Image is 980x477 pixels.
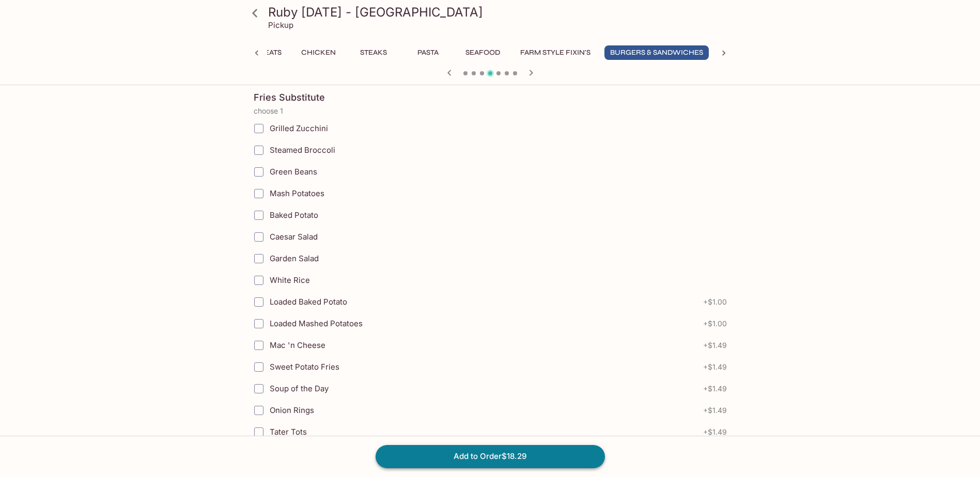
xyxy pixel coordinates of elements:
span: + $1.49 [703,341,727,349]
span: Soup of the Day [270,384,329,393]
span: Grilled Zucchini [270,123,328,133]
span: Tater Tots [270,427,307,437]
span: Steamed Broccoli [270,145,335,155]
h3: Ruby [DATE] - [GEOGRAPHIC_DATA] [268,4,730,20]
span: + $1.49 [703,428,727,436]
span: + $1.00 [703,298,727,306]
span: + $1.00 [703,320,727,328]
p: Pickup [268,20,293,30]
span: Mash Potatoes [270,188,324,198]
span: Loaded Baked Potato [270,297,347,307]
button: Burgers & Sandwiches [604,45,709,60]
h4: Fries Substitute [254,92,325,103]
span: + $1.49 [703,406,727,415]
p: choose 1 [254,107,727,115]
span: Garden Salad [270,253,319,263]
span: Green Beans [270,167,317,177]
button: Chicken [295,45,342,60]
span: + $1.49 [703,363,727,371]
span: Loaded Mashed Potatoes [270,319,363,328]
button: Seafood [460,45,506,60]
button: Add to Order$18.29 [376,445,605,468]
button: Farm Style Fixin's [515,45,596,60]
span: Baked Potato [270,210,318,220]
span: White Rice [270,275,310,285]
button: Steaks [350,45,397,60]
button: Pasta [405,45,452,60]
span: Mac 'n Cheese [270,340,325,350]
span: Sweet Potato Fries [270,362,339,372]
span: Caesar Salad [270,232,318,242]
span: + $1.49 [703,385,727,393]
span: Onion Rings [270,405,314,415]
